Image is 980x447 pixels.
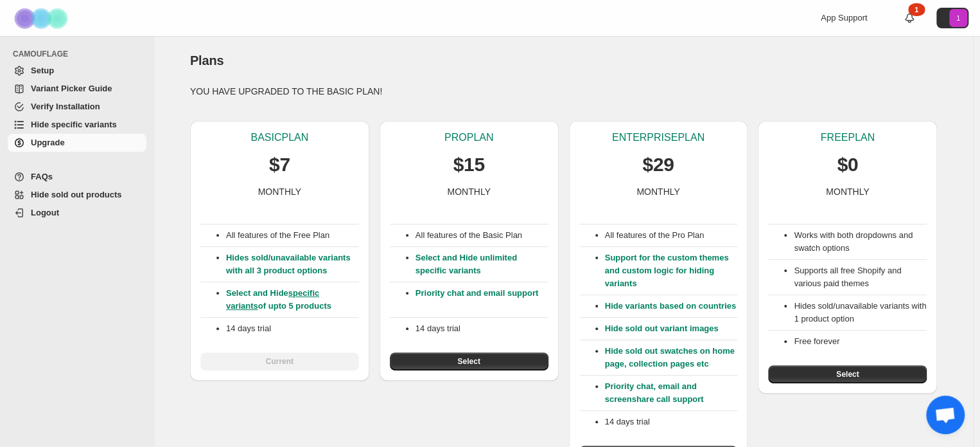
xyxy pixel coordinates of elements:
[457,356,480,367] span: Select
[605,251,738,290] p: Support for the custom themes and custom logic for hiding variants
[31,120,117,129] span: Hide specific variants
[416,229,548,242] p: All features of the Basic Plan
[837,152,858,178] p: $0
[8,98,146,116] a: Verify Installation
[31,208,59,217] span: Logout
[31,172,53,181] span: FAQs
[8,134,146,152] a: Upgrade
[190,53,223,68] span: Plans
[820,131,874,144] p: FREE PLAN
[605,229,738,242] p: All features of the Pro Plan
[768,365,927,383] button: Select
[416,287,548,313] p: Priority chat and email support
[926,396,965,434] a: Open chat
[936,8,968,28] button: Avatar with initials 1
[416,251,548,277] p: Select and Hide unlimited specific variants
[190,85,937,98] p: YOU HAVE UPGRADED TO THE BASIC PLAN!
[13,49,148,59] span: CAMOUFLAGE
[444,131,493,144] p: PRO PLAN
[258,185,301,198] p: MONTHLY
[605,415,738,428] p: 14 days trial
[642,152,674,178] p: $29
[956,14,960,22] text: 1
[31,190,122,199] span: Hide sold out products
[250,131,308,144] p: BASIC PLAN
[447,185,490,198] p: MONTHLY
[605,300,738,313] p: Hide variants based on countries
[31,66,54,75] span: Setup
[226,322,359,335] p: 14 days trial
[226,287,359,313] p: Select and Hide of upto 5 products
[794,335,927,348] li: Free forever
[8,204,146,222] a: Logout
[416,322,548,335] p: 14 days trial
[31,138,65,147] span: Upgrade
[794,300,927,325] li: Hides sold/unavailable variants with 1 product option
[8,80,146,98] a: Variant Picker Guide
[269,152,290,178] p: $7
[949,9,967,27] span: Avatar with initials 1
[794,264,927,290] li: Supports all free Shopify and various paid themes
[453,152,485,178] p: $15
[31,84,112,93] span: Variant Picker Guide
[8,186,146,204] a: Hide sold out products
[226,229,359,242] p: All features of the Free Plan
[8,116,146,134] a: Hide specific variants
[908,3,925,16] div: 1
[8,62,146,80] a: Setup
[10,1,74,36] img: Camouflage
[821,13,867,23] span: App Support
[836,369,859,379] span: Select
[8,168,146,186] a: FAQs
[605,345,738,370] p: Hide sold out swatches on home page, collection pages etc
[612,131,704,144] p: ENTERPRISE PLAN
[826,185,869,198] p: MONTHLY
[31,102,100,111] span: Verify Installation
[605,380,738,406] p: Priority chat, email and screenshare call support
[390,352,548,370] button: Select
[226,251,359,277] p: Hides sold/unavailable variants with all 3 product options
[794,229,927,255] li: Works with both dropdowns and swatch options
[903,12,916,24] a: 1
[636,185,679,198] p: MONTHLY
[605,322,738,335] p: Hide sold out variant images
